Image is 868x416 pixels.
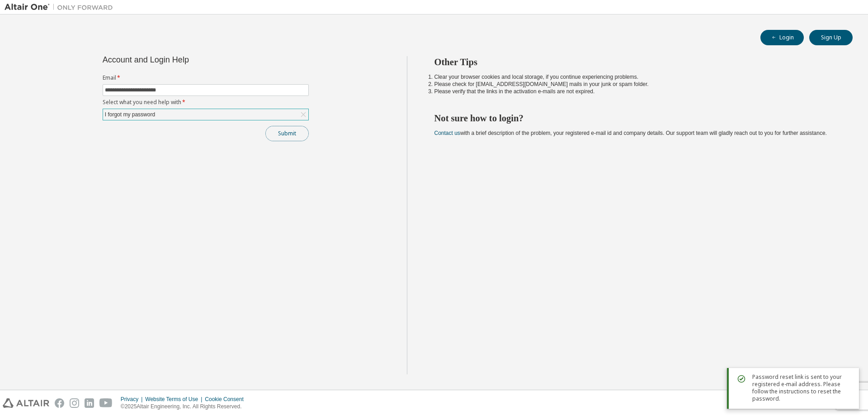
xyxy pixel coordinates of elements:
li: Please verify that the links in the activation e-mails are not expired. [434,88,837,95]
div: Account and Login Help [103,56,268,63]
img: linkedin.svg [85,398,94,408]
img: facebook.svg [55,398,64,408]
span: with a brief description of the problem, your registered e-mail id and company details. Our suppo... [434,130,827,136]
div: I forgot my password [103,109,308,120]
button: Submit [265,126,309,141]
button: Login [760,30,804,45]
img: instagram.svg [70,398,79,408]
h2: Other Tips [434,56,837,68]
img: altair_logo.svg [3,398,49,408]
div: Privacy [121,396,145,403]
div: I forgot my password [104,110,156,120]
img: Altair One [5,3,118,12]
div: Cookie Consent [205,396,249,403]
h2: Not sure how to login? [434,112,837,124]
label: Select what you need help with [103,99,309,106]
div: Website Terms of Use [145,396,205,403]
button: Sign Up [809,30,853,45]
img: youtube.svg [99,398,113,408]
p: © 2025 Altair Engineering, Inc. All Rights Reserved. [121,403,249,411]
label: Email [103,74,309,81]
li: Please check for [EMAIL_ADDRESS][DOMAIN_NAME] mails in your junk or spam folder. [434,81,837,88]
a: Contact us [434,130,460,136]
li: Clear your browser cookies and local storage, if you continue experiencing problems. [434,73,837,81]
span: Password reset link is sent to your registered e-mail address. Please follow the instructions to ... [752,373,852,402]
